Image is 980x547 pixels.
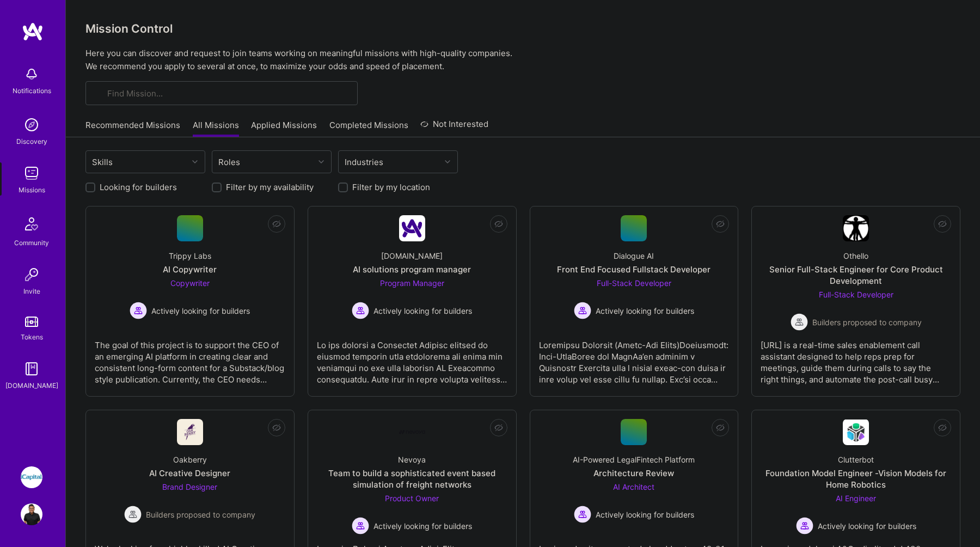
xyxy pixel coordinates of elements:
div: AI Copywriter [163,264,217,275]
div: Skills [89,154,115,170]
span: Actively looking for builders [596,305,694,317]
label: Filter by my location [352,181,430,193]
div: Foundation Model Engineer -Vision Models for Home Robotics [761,467,951,490]
img: Company Logo [177,419,203,445]
i: icon EyeClosed [938,220,947,228]
span: AI Architect [613,482,654,491]
div: Missions [19,184,45,196]
span: Brand Designer [162,482,217,491]
img: Company Logo [399,215,425,241]
img: Builders proposed to company [791,313,808,331]
a: Company LogoOthelloSenior Full-Stack Engineer for Core Product DevelopmentFull-Stack Developer Bu... [761,215,951,387]
span: Builders proposed to company [812,317,922,328]
a: User Avatar [18,503,45,525]
i: icon EyeClosed [272,423,281,432]
p: Here you can discover and request to join teams working on meaningful missions with high-quality ... [85,47,960,73]
div: AI-Powered LegalFintech Platform [573,454,695,465]
div: Dialogue AI [614,250,654,262]
div: Clutterbot [838,454,874,465]
a: Applied Missions [251,119,317,137]
img: Actively looking for builders [352,302,369,319]
i: icon Chevron [445,159,450,165]
span: Builders proposed to company [146,509,255,520]
a: Not Interested [420,118,488,137]
div: Roles [216,154,243,170]
div: Loremipsu Dolorsit (Ametc-Adi Elits)Doeiusmodt: Inci-UtlaBoree dol MagnAa’en adminim v Quisnostr ... [539,331,730,385]
i: icon EyeClosed [716,220,725,228]
a: Dialogue AIFront End Focused Fullstack DeveloperFull-Stack Developer Actively looking for builder... [539,215,730,387]
img: Company Logo [399,430,425,434]
i: icon Chevron [318,159,324,165]
div: Invite [23,285,40,297]
img: tokens [25,317,38,327]
span: Full-Stack Developer [819,290,893,299]
span: Actively looking for builders [373,305,472,317]
div: [URL] is a real-time sales enablement call assistant designed to help reps prep for meetings, gui... [761,331,951,385]
div: Trippy Labs [169,250,211,262]
div: The goal of this project is to support the CEO of an emerging AI platform in creating clear and c... [95,331,285,385]
img: Builders proposed to company [124,506,142,523]
span: Full-Stack Developer [597,278,671,288]
span: Actively looking for builders [818,520,916,532]
div: Community [14,237,49,248]
div: Front End Focused Fullstack Developer [557,264,710,275]
span: Product Owner [385,494,439,503]
a: iCapital: Building an Alternative Investment Marketplace [18,466,45,488]
div: Tokens [21,331,43,343]
div: Discovery [16,136,47,147]
label: Filter by my availability [226,181,314,193]
span: Actively looking for builders [596,509,694,520]
i: icon SearchGrey [94,87,107,100]
div: [DOMAIN_NAME] [381,250,443,262]
i: icon EyeClosed [494,220,503,228]
label: Looking for builders [100,181,177,193]
div: Notifications [13,85,51,96]
span: Program Manager [380,278,444,288]
img: Actively looking for builders [574,302,591,319]
img: Actively looking for builders [574,506,591,523]
img: Actively looking for builders [352,517,369,534]
img: iCapital: Building an Alternative Investment Marketplace [21,466,42,488]
div: Senior Full-Stack Engineer for Core Product Development [761,264,951,287]
img: Actively looking for builders [130,302,147,319]
a: All Missions [193,119,239,137]
i: icon Chevron [192,159,198,165]
i: icon EyeClosed [716,423,725,432]
img: bell [21,63,42,85]
input: Find Mission... [107,88,350,99]
img: discovery [21,114,42,136]
a: Trippy LabsAI CopywriterCopywriter Actively looking for buildersActively looking for buildersThe ... [95,215,285,387]
a: Company Logo[DOMAIN_NAME]AI solutions program managerProgram Manager Actively looking for builder... [317,215,507,387]
i: icon EyeClosed [494,423,503,432]
div: AI solutions program manager [353,264,471,275]
img: Actively looking for builders [796,517,813,534]
div: Team to build a sophisticated event based simulation of freight networks [317,467,507,490]
div: [DOMAIN_NAME] [5,380,58,391]
div: Lo ips dolorsi a Consectet Adipisc elitsed do eiusmod temporin utla etdolorema ali enima min veni... [317,331,507,385]
img: Company Logo [843,420,869,445]
div: AI Creative Designer [149,467,230,479]
a: Recommended Missions [85,119,180,137]
span: AI Engineer [836,494,876,503]
i: icon EyeClosed [938,423,947,432]
div: Oakberry [173,454,207,465]
span: Actively looking for builders [151,305,250,317]
img: User Avatar [21,503,42,525]
img: Community [19,211,45,237]
i: icon EyeClosed [272,220,281,228]
div: Industries [342,154,386,170]
span: Actively looking for builders [373,520,472,532]
img: Invite [21,264,42,285]
div: Nevoya [398,454,426,465]
h3: Mission Control [85,22,960,35]
span: Copywriter [170,278,210,288]
a: Completed Missions [329,119,408,137]
div: Othello [843,250,868,262]
img: Company Logo [843,215,869,241]
img: guide book [21,358,42,380]
img: logo [22,22,44,41]
img: teamwork [21,162,42,184]
div: Architecture Review [593,467,674,479]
